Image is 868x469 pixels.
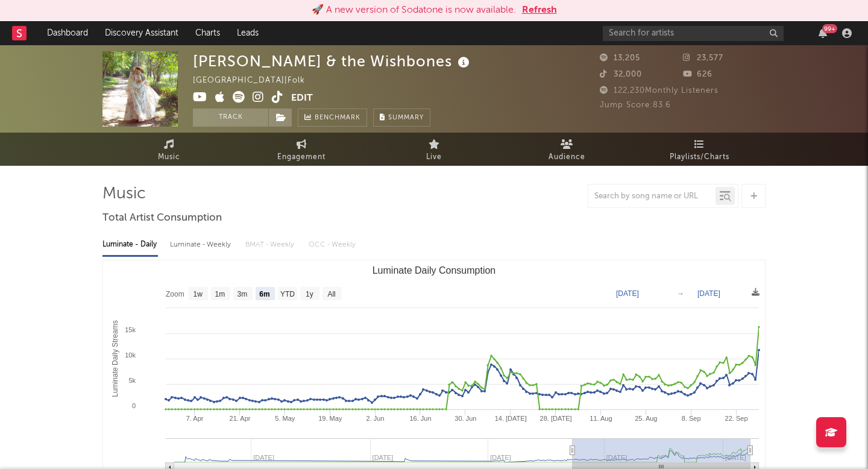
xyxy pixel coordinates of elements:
text: 6m [259,290,269,298]
div: 🚀 A new version of Sodatone is now available. [312,3,516,17]
text: 7. Apr [186,415,204,422]
text: 8. Sep [682,415,701,422]
a: Music [102,133,235,166]
text: 10k [125,351,136,359]
text: 0 [132,402,136,409]
div: [PERSON_NAME] & the Wishbones [193,51,473,71]
span: Music [158,150,180,165]
span: Summary [388,115,424,121]
text: 1m [215,290,225,298]
span: Audience [549,150,585,165]
text: 5. May [275,415,295,422]
a: Playlists/Charts [633,133,766,166]
a: Benchmark [298,109,367,127]
text: All [327,290,335,298]
text: 21. Apr [230,415,251,422]
span: Jump Score: 83.6 [600,101,671,109]
text: 5k [128,377,136,384]
a: Audience [500,133,633,166]
a: Live [368,133,500,166]
text: [DATE] [697,289,720,298]
div: Luminate - Weekly [170,234,233,255]
span: 23,577 [683,54,723,62]
text: 2. Jun [366,415,385,422]
button: Refresh [522,3,557,17]
text: Luminate Daily Streams [111,320,119,397]
text: 25. Aug [635,415,657,422]
a: Charts [187,21,228,45]
input: Search for artists [603,26,784,41]
div: 99 + [822,24,837,33]
text: 16. Jun [409,415,431,422]
span: Playlists/Charts [670,150,729,165]
span: Benchmark [315,111,360,125]
text: 22. Sep [725,415,748,422]
button: Track [193,109,268,127]
text: YTD [280,290,295,298]
text: 14. [DATE] [495,415,527,422]
span: 32,000 [600,71,642,78]
text: 3m [237,290,248,298]
div: Luminate - Daily [102,234,158,255]
text: 19. May [318,415,342,422]
button: Summary [373,109,430,127]
input: Search by song name or URL [588,192,715,201]
text: [DATE] [616,289,639,298]
text: Luminate Daily Consumption [373,265,496,275]
span: Engagement [277,150,325,165]
a: Dashboard [39,21,96,45]
span: 122,230 Monthly Listeners [600,87,719,95]
a: Discovery Assistant [96,21,187,45]
a: Engagement [235,133,368,166]
button: Edit [291,91,313,106]
span: Total Artist Consumption [102,211,222,225]
text: 15k [125,326,136,333]
text: → [677,289,684,298]
text: 28. [DATE] [540,415,572,422]
a: Leads [228,21,267,45]
text: 1y [306,290,313,298]
text: 11. Aug [590,415,612,422]
span: 626 [683,71,712,78]
button: 99+ [819,28,827,38]
text: Zoom [166,290,184,298]
div: [GEOGRAPHIC_DATA] | Folk [193,74,319,88]
span: Live [426,150,442,165]
text: 1w [193,290,203,298]
text: 30. Jun [454,415,476,422]
span: 13,205 [600,54,640,62]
